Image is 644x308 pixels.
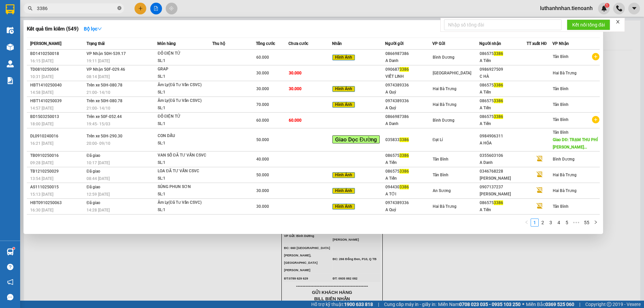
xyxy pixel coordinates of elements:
div: BD1503250013 [30,113,85,120]
div: SL: 1 [158,73,208,80]
input: Tìm tên, số ĐT hoặc mã đơn [37,5,116,12]
span: down [97,26,102,31]
div: 094430 [385,184,432,191]
span: Tân Bình [433,157,448,162]
span: 10:17 [DATE] [87,161,110,165]
div: A Tiến [385,175,432,182]
div: LOA ĐÃ TƯ VẤN CSVC [158,168,208,175]
div: HBT0910250063 [30,199,85,206]
span: Hai Bà Trưng [433,86,457,91]
span: 13:54 [DATE] [30,176,53,181]
div: A Tiến [480,105,526,112]
div: ĐỒ ĐIỆN TỬ [158,50,208,57]
span: 30.000 [256,86,269,91]
div: 086575 [385,152,432,159]
li: 5 [563,219,571,227]
span: Hai Bà Trưng [433,204,457,209]
span: Bình Dương [433,118,454,123]
div: TB1210250029 [30,168,85,175]
span: 12:59 [DATE] [87,192,110,197]
div: DL0910240016 [30,133,85,140]
a: 55 [582,219,591,226]
li: Next Page [592,219,600,227]
span: Người gửi [385,41,404,46]
span: 18:00 [DATE] [30,122,53,126]
span: Trên xe 50H-080.78 [87,83,122,87]
a: 3 [547,219,554,226]
strong: Nhận: [4,41,79,77]
span: 50.000 [256,137,269,142]
li: 1 [531,219,539,227]
span: notification [7,279,13,285]
span: Tân Bình [553,130,569,135]
div: HBT1410250040 [30,82,85,89]
a: 2 [539,219,546,226]
span: 60.000 [256,118,269,123]
span: [PERSON_NAME] [30,41,61,46]
span: 3386 [494,83,503,87]
span: 12:59:43 [DATE] [31,25,114,37]
span: 3386 [399,137,409,142]
span: VP Nhận 50H-539.17 [87,51,126,56]
span: 16:21 [DATE] [30,141,53,146]
span: Món hàng [157,41,176,46]
span: plus-circle [592,53,599,60]
span: 60.000 [289,118,302,123]
span: 16:15 [DATE] [30,59,53,63]
a: 4 [555,219,562,226]
div: A Tiến [385,159,432,166]
span: Hình Ảnh [332,188,355,194]
span: search [28,6,33,11]
span: Hai Bà Trưng [433,102,457,107]
span: BD1410250011 - [31,19,114,37]
span: 30.000 [256,188,269,193]
img: warehouse-icon [7,248,14,255]
div: A HÓA [480,140,526,147]
span: Hai Bà Trưng [553,188,577,193]
span: 30.000 [256,204,269,209]
div: 0346768228 [480,168,526,175]
div: SL: 1 [158,206,208,214]
span: Người nhận [479,41,501,46]
div: CON DẤU [158,132,208,140]
span: Kết nối tổng đài [572,21,605,28]
div: SL: 1 [158,191,208,198]
strong: Bộ lọc [84,26,102,32]
span: close-circle [117,6,121,10]
div: A Quý [385,89,432,96]
h3: Kết quả tìm kiếm ( 549 ) [27,25,78,33]
span: Hình Ảnh [332,204,355,210]
div: 086575 [480,113,526,120]
span: 3386 [399,67,409,72]
div: TB0910250016 [30,152,85,159]
div: 0984906311 [480,133,526,140]
div: SL: 1 [158,120,208,128]
span: Đã giao [87,153,100,158]
span: Đã giao [87,185,100,189]
span: Tân Bình [553,117,569,122]
div: SL: 1 [158,105,208,112]
span: plus-circle [592,116,599,123]
div: ĐỒ ĐIỆN TỬ [158,113,208,120]
div: SL: 1 [158,175,208,182]
div: A Quý [385,206,432,213]
sup: 1 [13,247,15,249]
span: C [PERSON_NAME] - 0362801349 [31,12,115,18]
div: C HÀ [480,73,526,80]
div: VIẾT LINH [385,73,432,80]
img: warehouse-icon [7,60,14,67]
span: Bình Dương [553,157,575,162]
span: Thu hộ [212,41,225,46]
img: warehouse-icon [7,27,14,34]
span: Đạt Lí [433,137,443,142]
div: BD1410250018 [30,50,85,57]
span: 08:14 [DATE] [87,74,110,79]
span: Trên xe 50H-080.78 [87,99,122,103]
div: SÚNG PHUN SƠN [158,183,208,191]
li: 2 [539,219,547,227]
span: Bình Dương [43,4,77,11]
button: Bộ lọcdown [78,23,107,34]
img: warehouse-icon [7,44,14,51]
span: 60.000 [256,55,269,60]
span: right [594,220,598,224]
